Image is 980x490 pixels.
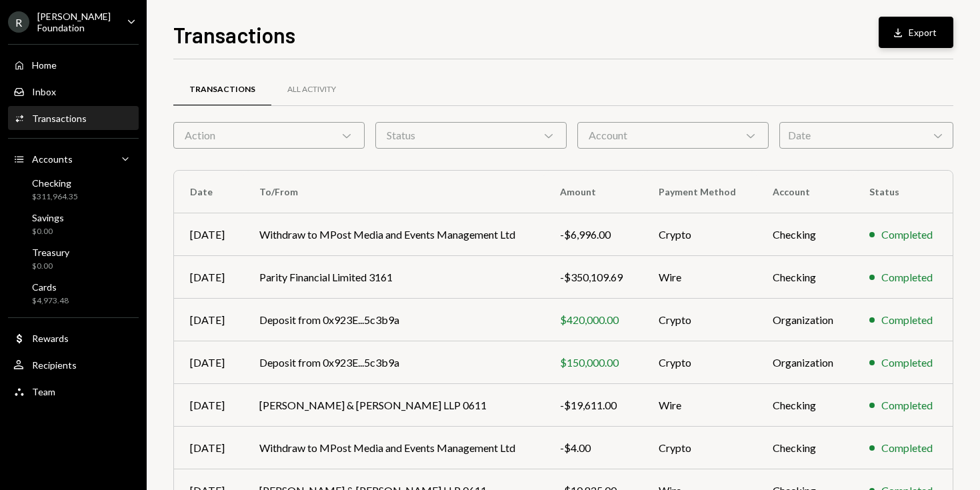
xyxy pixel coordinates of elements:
a: Transactions [173,73,271,107]
td: Organization [757,341,853,384]
th: Status [853,171,953,213]
td: Organization [757,299,853,341]
a: Recipients [8,353,139,377]
div: [DATE] [190,227,227,243]
a: Team [8,379,139,403]
div: $0.00 [32,261,69,272]
th: Account [757,171,853,213]
td: Wire [643,256,757,299]
a: Treasury$0.00 [8,243,139,275]
a: Rewards [8,326,139,350]
div: [DATE] [190,355,227,371]
div: -$4.00 [560,440,627,456]
div: Team [32,386,55,397]
a: Savings$0.00 [8,208,139,240]
div: Date [779,122,953,149]
div: -$19,611.00 [560,397,627,413]
div: Home [32,59,57,71]
div: -$6,996.00 [560,227,627,243]
div: Treasury [32,247,69,258]
th: Payment Method [643,171,757,213]
div: Transactions [32,113,87,124]
div: Status [375,122,567,149]
a: Accounts [8,147,139,171]
td: Withdraw to MPost Media and Events Management Ltd [243,213,544,256]
td: Crypto [643,427,757,469]
a: All Activity [271,73,352,107]
div: Completed [881,227,933,243]
td: Wire [643,384,757,427]
td: Checking [757,213,853,256]
div: Transactions [189,84,255,95]
div: Rewards [32,333,69,344]
h1: Transactions [173,21,295,48]
a: Checking$311,964.35 [8,173,139,205]
div: [PERSON_NAME] Foundation [37,11,116,33]
div: Completed [881,312,933,328]
th: Amount [544,171,643,213]
td: Withdraw to MPost Media and Events Management Ltd [243,427,544,469]
div: Checking [32,177,78,189]
div: Completed [881,269,933,285]
div: Inbox [32,86,56,97]
div: $311,964.35 [32,191,78,203]
div: R [8,11,29,33]
div: Savings [32,212,64,223]
td: Parity Financial Limited 3161 [243,256,544,299]
div: Action [173,122,365,149]
td: Crypto [643,341,757,384]
th: Date [174,171,243,213]
td: Deposit from 0x923E...5c3b9a [243,299,544,341]
div: All Activity [287,84,336,95]
div: [DATE] [190,397,227,413]
td: Crypto [643,213,757,256]
a: Home [8,53,139,77]
div: -$350,109.69 [560,269,627,285]
div: Account [577,122,769,149]
a: Transactions [8,106,139,130]
div: $0.00 [32,226,64,237]
div: [DATE] [190,440,227,456]
div: [DATE] [190,312,227,328]
div: Accounts [32,153,73,165]
td: Crypto [643,299,757,341]
a: Cards$4,973.48 [8,277,139,309]
div: Completed [881,397,933,413]
div: [DATE] [190,269,227,285]
a: Inbox [8,79,139,103]
td: [PERSON_NAME] & [PERSON_NAME] LLP 0611 [243,384,544,427]
div: $420,000.00 [560,312,627,328]
div: $150,000.00 [560,355,627,371]
div: Completed [881,355,933,371]
td: Checking [757,256,853,299]
div: Recipients [32,359,77,371]
td: Deposit from 0x923E...5c3b9a [243,341,544,384]
div: $4,973.48 [32,295,69,307]
td: Checking [757,427,853,469]
div: Completed [881,440,933,456]
button: Export [879,17,953,48]
td: Checking [757,384,853,427]
div: Cards [32,281,69,293]
th: To/From [243,171,544,213]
